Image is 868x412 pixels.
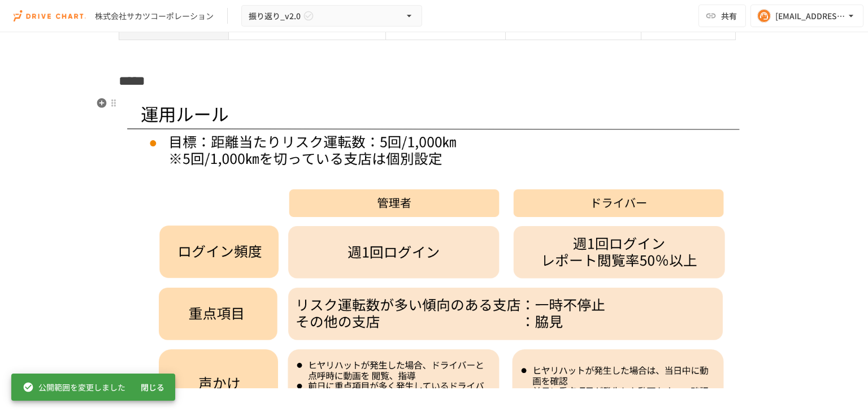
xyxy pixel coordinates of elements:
[241,5,422,27] button: 振り返り_v2.0
[23,377,125,397] div: 公開範囲を変更しました
[775,9,845,23] div: [EMAIL_ADDRESS][DOMAIN_NAME]
[134,377,171,398] button: 閉じる
[14,7,86,25] img: i9VDDS9JuLRLX3JIUyK59LcYp6Y9cayLPHs4hOxMB9W
[750,5,863,27] button: [EMAIL_ADDRESS][DOMAIN_NAME]
[95,10,214,22] div: 株式会社サカツコーポレーション
[698,5,746,27] button: 共有
[249,9,301,23] span: 振り返り_v2.0
[721,10,737,22] span: 共有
